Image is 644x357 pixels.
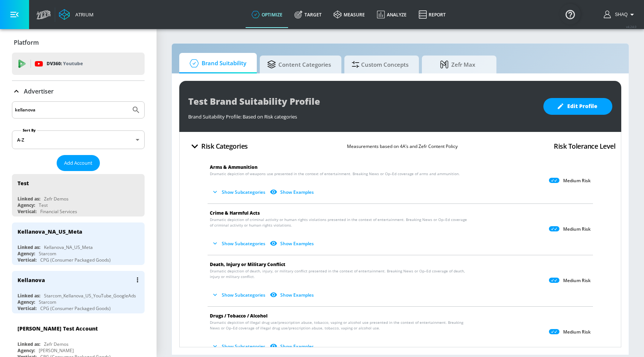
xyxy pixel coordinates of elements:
a: measure [328,1,371,28]
div: [PERSON_NAME] Test Account [18,325,98,332]
span: login as: shaquille.huang@zefr.com [612,12,628,17]
div: CPG (Consumer Packaged Goods) [40,257,111,263]
div: Zefr Demos [44,196,69,202]
div: Linked as: [18,196,40,202]
div: Starcom_Kellanova_US_YouTube_GoogleAds [44,293,136,299]
div: Advertiser [12,81,145,102]
div: Zefr Demos [44,341,69,347]
a: Target [288,1,328,28]
a: Analyze [371,1,413,28]
span: Dramatic depiction of illegal drug use/prescription abuse, tobacco, vaping or alcohol use present... [210,320,468,331]
button: Show Subcategories [210,186,268,198]
div: Linked as: [18,244,40,250]
div: Kellanova_NA_US_MetaLinked as:Kellanova_NA_US_MetaAgency:StarcomVertical:CPG (Consumer Packaged G... [12,222,145,265]
div: Starcom [39,299,56,305]
div: Vertical: [18,257,37,263]
div: A-Z [12,130,145,149]
p: Advertiser [24,87,54,95]
div: Kellanova_NA_US_Meta [44,244,93,250]
div: Financial Services [40,208,77,215]
div: Test [18,180,29,187]
span: Dramatic depiction of weapons use presented in the context of entertainment. Breaking News or Op–... [210,171,460,177]
div: Linked as: [18,341,40,347]
a: Atrium [59,9,94,20]
button: Edit Profile [543,98,612,115]
label: Sort By [21,128,37,133]
h4: Risk Categories [201,141,248,151]
span: Dramatic depiction of criminal activity or human rights violations presented in the context of en... [210,217,468,228]
div: Kellanova [18,277,45,284]
div: Starcom [39,250,56,257]
span: Custom Concepts [352,56,408,73]
button: Show Subcategories [210,289,268,301]
div: Brand Suitability Profile: Based on Risk categories [188,110,536,120]
div: Vertical: [18,305,37,312]
a: Report [413,1,452,28]
button: Open Resource Center [560,4,581,25]
button: Add Account [57,155,100,171]
a: optimize [246,1,288,28]
div: KellanovaLinked as:Starcom_Kellanova_US_YouTube_GoogleAdsAgency:StarcomVertical:CPG (Consumer Pac... [12,271,145,313]
p: Medium Risk [563,329,591,335]
p: Medium Risk [563,178,591,184]
div: Platform [12,32,145,53]
div: Kellanova_NA_US_Meta [18,228,82,235]
button: Show Examples [268,289,317,301]
span: Zefr Max [429,56,486,73]
span: Edit Profile [558,102,597,111]
button: Show Subcategories [210,340,268,353]
div: Atrium [72,11,94,18]
span: Death, Injury or Military Conflict [210,261,285,268]
div: TestLinked as:Zefr DemosAgency:TestVertical:Financial Services [12,174,145,217]
button: Show Examples [268,237,317,250]
button: Show Subcategories [210,237,268,250]
p: Measurements based on 4A’s and Zefr Content Policy [347,142,458,150]
button: Show Examples [268,186,317,198]
div: CPG (Consumer Packaged Goods) [40,305,111,312]
p: Medium Risk [563,278,591,284]
span: Drugs / Tobacco / Alcohol [210,313,268,319]
div: Linked as: [18,293,40,299]
span: Brand Suitability [187,54,246,72]
div: [PERSON_NAME] [39,347,74,354]
span: Arms & Ammunition [210,164,258,170]
button: Submit Search [128,102,144,118]
p: Youtube [63,60,83,67]
h4: Risk Tolerance Level [554,141,615,151]
div: DV360: Youtube [12,53,145,75]
span: Crime & Harmful Acts [210,210,260,216]
div: Vertical: [18,208,37,215]
span: Content Categories [267,56,331,73]
span: v 4.24.0 [626,25,637,29]
div: Agency: [18,202,35,208]
input: Search by name [15,105,128,115]
div: Agency: [18,250,35,257]
div: Test [39,202,48,208]
div: Agency: [18,299,35,305]
p: Medium Risk [563,226,591,232]
span: Dramatic depiction of death, injury, or military conflict presented in the context of entertainme... [210,268,468,279]
button: Show Examples [268,340,317,353]
p: DV360: [47,60,83,68]
button: Risk Categories [185,138,251,155]
p: Platform [14,38,39,47]
div: Agency: [18,347,35,354]
span: Add Account [64,159,92,167]
button: Shaq [604,10,637,19]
